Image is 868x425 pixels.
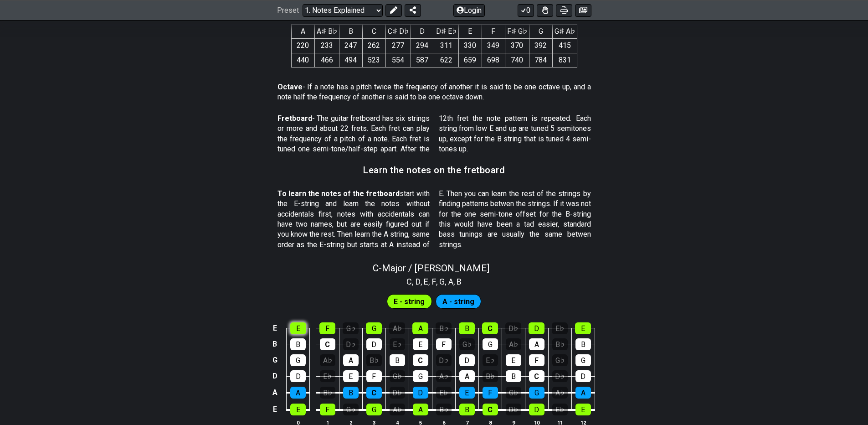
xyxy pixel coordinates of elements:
button: 0 [518,4,534,16]
td: 466 [314,53,339,67]
div: E♭ [436,387,452,399]
button: Toggle Dexterity for all fretkits [537,4,553,16]
div: B [290,338,306,350]
div: B♭ [552,338,568,350]
span: , [445,275,448,288]
button: Login [453,4,485,16]
h3: Learn the notes on the fretboard [363,165,505,175]
div: B♭ [366,354,382,366]
button: Share Preset [405,4,421,16]
strong: To learn the notes of the fretboard [277,189,400,198]
div: D♭ [436,354,452,366]
span: Preset [277,6,299,15]
div: D [366,338,382,350]
div: G [483,338,498,350]
td: 262 [362,39,385,53]
div: A [459,370,475,382]
div: G♭ [343,404,359,415]
td: G [269,352,280,368]
div: D [529,322,544,334]
span: C - Major / [PERSON_NAME] [373,263,489,274]
div: E [506,354,521,366]
div: E [575,322,591,334]
div: A [343,354,359,366]
div: G♭ [506,387,521,399]
td: 415 [552,39,577,53]
td: 220 [291,39,314,53]
td: 554 [385,53,411,67]
span: F [432,275,436,288]
span: First enable full edit mode to edit [442,295,474,308]
div: A♭ [320,354,335,366]
div: D♭ [552,370,568,382]
div: F [319,322,335,334]
div: E [290,322,306,334]
span: , [428,275,432,288]
div: B [459,404,475,415]
td: 311 [434,39,458,53]
td: 622 [434,53,458,67]
td: 494 [339,53,362,67]
td: 831 [552,53,577,67]
div: A [290,387,306,399]
div: A♭ [506,338,521,350]
div: F [436,338,452,350]
div: D [529,404,544,415]
div: D♭ [343,338,359,350]
th: A [291,24,314,38]
div: E♭ [552,322,568,334]
div: G♭ [390,370,405,382]
button: Print [556,4,572,16]
div: A [529,338,544,350]
span: C [406,275,412,288]
div: E [575,404,591,415]
div: C [366,387,382,399]
p: - The guitar fretboard has six strings or more and about 22 frets. Each fret can play the frequen... [277,114,591,155]
div: E♭ [552,404,568,415]
div: A [412,322,428,334]
select: Preset [303,4,383,16]
td: 440 [291,53,314,67]
div: G [366,322,382,334]
div: D [290,370,306,382]
td: D [269,368,280,384]
span: D [416,275,421,288]
td: 330 [458,39,482,53]
div: F [320,404,335,415]
div: A♭ [436,370,452,382]
div: A♭ [390,404,405,415]
td: B [269,336,280,352]
td: 740 [505,53,529,67]
td: E [269,401,280,418]
div: B♭ [436,404,452,415]
div: E♭ [390,338,405,350]
td: 392 [529,39,552,53]
div: G♭ [552,354,568,366]
span: B [457,275,462,288]
span: G [439,275,445,288]
div: C [413,354,428,366]
th: C [362,24,385,38]
div: C [483,404,498,415]
div: D [575,370,591,382]
strong: Octave [277,83,303,91]
span: , [436,275,440,288]
td: 247 [339,39,362,53]
div: C [482,322,498,334]
div: E [343,370,359,382]
th: F♯ G♭ [505,24,529,38]
section: Scale pitch classes [402,274,466,288]
span: First enable full edit mode to edit [394,295,425,308]
td: 294 [411,39,434,53]
div: F [483,387,498,399]
div: G [413,370,428,382]
th: D♯ E♭ [434,24,458,38]
div: A♭ [552,387,568,399]
td: 370 [505,39,529,53]
div: E [459,387,475,399]
td: 349 [482,39,505,53]
td: 587 [411,53,434,67]
div: E♭ [320,370,335,382]
span: , [421,275,424,288]
div: B♭ [483,370,498,382]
